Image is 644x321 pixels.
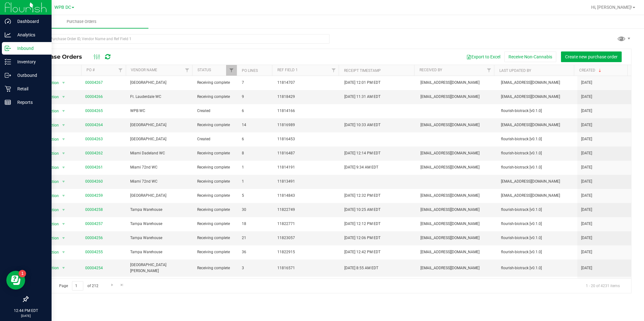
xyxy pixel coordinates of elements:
span: [EMAIL_ADDRESS][DOMAIN_NAME] [501,94,574,100]
span: 1 [242,179,270,185]
a: Filter [115,65,125,76]
span: [DATE] 10:25 AM EDT [344,207,380,213]
span: Receiving complete [197,80,234,86]
a: 00004260 [85,179,103,184]
span: [EMAIL_ADDRESS][DOMAIN_NAME] [420,80,493,86]
span: 1 [242,164,270,170]
p: Inventory [11,58,49,66]
span: Receiving complete [197,94,234,100]
span: [EMAIL_ADDRESS][DOMAIN_NAME] [501,179,574,185]
span: 11818429 [277,94,337,100]
span: 3 [242,265,270,271]
span: 11822915 [277,249,337,255]
span: flourish-biotrack [v0.1.0] [501,207,574,213]
a: Status [197,68,211,72]
span: select [59,191,67,200]
span: 6 [242,108,270,114]
span: Miami 72nd WC [130,164,190,170]
span: 11822771 [277,221,337,227]
span: [DATE] 12:01 PM EDT [344,80,380,86]
span: 11814843 [277,193,337,199]
a: 00004261 [85,165,103,169]
span: flourish-biotrack [v0.1.0] [501,164,574,170]
span: Receiving complete [197,164,234,170]
span: Receiving complete [197,265,234,271]
inline-svg: Inventory [5,59,11,65]
span: [EMAIL_ADDRESS][DOMAIN_NAME] [420,221,493,227]
span: [EMAIL_ADDRESS][DOMAIN_NAME] [501,193,574,199]
span: Receiving complete [197,235,234,241]
span: flourish-biotrack [v0.1.0] [501,235,574,241]
span: Created [197,136,234,142]
a: 00004255 [85,250,103,254]
span: 11813491 [277,179,337,185]
span: Receiving complete [197,122,234,128]
span: Hi, [PERSON_NAME]! [591,5,632,10]
span: [DATE] [581,235,592,241]
span: Miami Dadeland WC [130,150,190,156]
span: select [59,177,67,186]
span: [EMAIL_ADDRESS][DOMAIN_NAME] [420,122,493,128]
span: Tampa Warehouse [130,235,190,241]
span: [EMAIL_ADDRESS][DOMAIN_NAME] [501,122,574,128]
span: Miami 72nd WC [130,179,190,185]
span: 11823057 [277,235,337,241]
span: select [59,121,67,130]
span: flourish-biotrack [v0.1.0] [501,108,574,114]
span: [DATE] [581,164,592,170]
span: [EMAIL_ADDRESS][DOMAIN_NAME] [501,80,574,86]
a: PO Lines [242,68,258,73]
a: 00004262 [85,151,103,155]
span: WPB WC [130,108,190,114]
span: Create new purchase order [565,54,618,59]
span: Receiving complete [197,193,234,199]
span: 11816487 [277,150,337,156]
span: [DATE] 11:31 AM EDT [344,94,380,100]
button: Receive Non-Cannabis [504,51,556,62]
span: [DATE] 12:06 PM EDT [344,235,380,241]
span: Tampa Warehouse [130,249,190,255]
span: select [59,248,67,257]
a: 00004254 [85,266,103,270]
span: 18 [242,221,270,227]
span: 11816989 [277,122,337,128]
span: select [59,135,67,144]
span: [DATE] 8:55 AM EDT [344,265,378,271]
span: 5 [242,193,270,199]
span: Receiving complete [197,150,234,156]
a: 00004265 [85,109,103,113]
span: Receiving complete [197,249,234,255]
span: 36 [242,249,270,255]
a: 00004259 [85,193,103,198]
span: 11814166 [277,108,337,114]
p: 12:44 PM EDT [3,308,49,313]
span: [DATE] [581,265,592,271]
span: [DATE] [581,108,592,114]
inline-svg: Reports [5,99,11,105]
p: Retail [11,85,49,93]
span: [DATE] [581,221,592,227]
div: Actions [33,68,79,73]
span: Page of 212 [54,281,103,291]
span: [DATE] 10:33 AM EDT [344,122,380,128]
a: Filter [226,65,236,76]
span: select [59,93,67,101]
span: [GEOGRAPHIC_DATA] [130,193,190,199]
inline-svg: Dashboard [5,18,11,24]
a: Filter [484,65,494,76]
span: [DATE] [581,80,592,86]
span: [EMAIL_ADDRESS][DOMAIN_NAME] [420,164,493,170]
span: [GEOGRAPHIC_DATA] [130,136,190,142]
span: [EMAIL_ADDRESS][DOMAIN_NAME] [420,94,493,100]
span: select [59,149,67,158]
a: Purchase Orders [15,15,148,28]
span: select [59,107,67,115]
span: [DATE] [581,122,592,128]
a: 00004266 [85,94,103,99]
a: Last Updated By [499,68,531,73]
span: Tampa Warehouse [130,207,190,213]
input: 1 [72,281,83,291]
span: [DATE] 12:12 PM EDT [344,221,380,227]
span: 11814707 [277,80,337,86]
span: Tampa Warehouse [130,221,190,227]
